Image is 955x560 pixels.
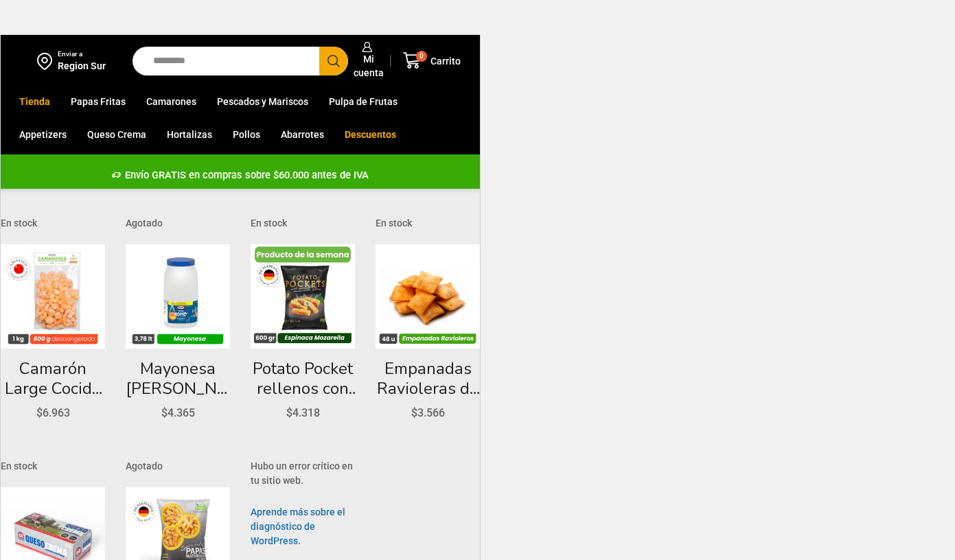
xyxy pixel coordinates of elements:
[338,121,403,148] a: Descuentos
[251,506,345,546] a: Aprende más sobre el diagnóstico de WordPress.
[251,359,355,399] a: Potato Pocket rellenos con Espinaca y Queso Mozzarella – Caja 8.4 kg
[58,49,106,59] div: Enviar a
[1,459,105,474] p: En stock
[36,406,43,419] span: $
[161,406,195,419] bdi: 4.365
[350,52,384,80] span: Mi cuenta
[322,89,404,115] a: Pulpa de Frutas
[398,45,466,77] a: 0 Carrito
[286,406,320,419] bdi: 4.318
[126,459,230,474] p: Agotado
[126,359,230,399] a: Mayonesa [PERSON_NAME] – Caja 15,12 litros
[251,216,355,231] p: En stock
[36,406,70,419] bdi: 6.963
[411,406,445,419] bdi: 3.566
[347,35,384,86] a: Mi cuenta
[286,406,292,419] span: $
[1,216,105,231] p: En stock
[210,89,315,115] a: Pescados y Mariscos
[376,359,480,399] a: Empanadas Ravioleras de Queso – Caja 288 unidades
[427,54,461,68] span: Carrito
[80,121,153,148] a: Queso Crema
[411,406,417,419] span: $
[58,59,106,73] div: Region Sur
[37,49,58,73] img: address-field-icon.svg
[1,359,105,399] a: Camarón Large Cocido Pelado sin Vena – Bronze – Caja 10 kg
[160,121,219,148] a: Hortalizas
[319,47,348,75] button: Search button
[12,89,57,115] a: Tienda
[416,51,427,62] span: 0
[226,121,267,148] a: Pollos
[274,121,331,148] a: Abarrotes
[12,121,73,148] a: Appetizers
[251,459,355,488] p: Hubo un error crítico en tu sitio web.
[161,406,168,419] span: $
[376,216,480,231] p: En stock
[139,89,203,115] a: Camarones
[126,216,230,231] p: Agotado
[64,89,133,115] a: Papas Fritas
